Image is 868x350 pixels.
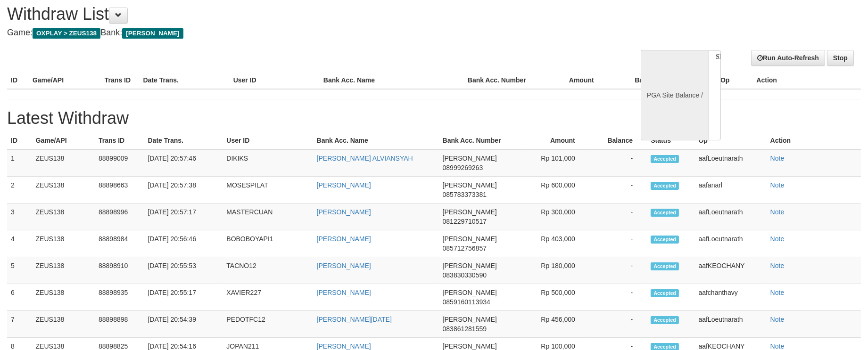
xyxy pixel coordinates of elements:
[223,230,313,257] td: BOBOBOYAPI1
[320,72,464,89] th: Bank Acc. Name
[7,284,32,311] td: 6
[7,230,32,257] td: 4
[443,244,487,252] span: 085712756857
[32,230,95,257] td: ZEUS138
[443,191,487,198] span: 085783373381
[521,177,589,203] td: Rp 600,000
[770,316,785,323] a: Note
[7,149,32,177] td: 1
[144,311,223,338] td: [DATE] 20:54:39
[95,311,144,338] td: 88898898
[313,132,439,149] th: Bank Acc. Name
[29,72,101,89] th: Game/API
[443,218,487,225] span: 081229710517
[589,132,647,149] th: Balance
[317,181,371,189] a: [PERSON_NAME]
[223,203,313,230] td: MASTERCUAN
[32,257,95,284] td: ZEUS138
[521,132,589,149] th: Amount
[443,325,487,333] span: 083861281559
[144,257,223,284] td: [DATE] 20:55:53
[608,72,674,89] th: Balance
[589,149,647,177] td: -
[7,72,29,89] th: ID
[139,72,229,89] th: Date Trans.
[651,289,679,297] span: Accepted
[443,271,487,279] span: 083830330590
[443,342,497,350] span: [PERSON_NAME]
[651,155,679,163] span: Accepted
[589,230,647,257] td: -
[95,230,144,257] td: 88898984
[751,50,825,66] a: Run Auto-Refresh
[770,208,785,216] a: Note
[122,28,183,39] span: [PERSON_NAME]
[464,72,536,89] th: Bank Acc. Number
[317,155,413,162] a: [PERSON_NAME] ALVIANSYAH
[694,311,766,338] td: aafLoeutnarath
[521,203,589,230] td: Rp 300,000
[589,177,647,203] td: -
[144,230,223,257] td: [DATE] 20:56:46
[230,72,320,89] th: User ID
[223,132,313,149] th: User ID
[770,262,785,269] a: Note
[95,203,144,230] td: 88898996
[32,311,95,338] td: ZEUS138
[33,28,100,39] span: OXPLAY > ZEUS138
[223,257,313,284] td: TACNO12
[443,298,490,306] span: 0859160113934
[589,284,647,311] td: -
[443,316,497,323] span: [PERSON_NAME]
[717,72,752,89] th: Op
[317,289,371,296] a: [PERSON_NAME]
[589,311,647,338] td: -
[770,155,785,162] a: Note
[651,209,679,217] span: Accepted
[770,289,785,296] a: Note
[317,342,371,350] a: [PERSON_NAME]
[521,311,589,338] td: Rp 456,000
[651,182,679,190] span: Accepted
[827,50,854,66] a: Stop
[443,155,497,162] span: [PERSON_NAME]
[694,177,766,203] td: aafanarl
[7,28,569,38] h4: Game: Bank:
[651,316,679,324] span: Accepted
[32,177,95,203] td: ZEUS138
[7,5,569,24] h1: Withdraw List
[651,236,679,244] span: Accepted
[443,289,497,296] span: [PERSON_NAME]
[439,132,521,149] th: Bank Acc. Number
[95,177,144,203] td: 88898663
[32,132,95,149] th: Game/API
[7,109,861,128] h1: Latest Withdraw
[651,262,679,270] span: Accepted
[647,132,694,149] th: Status
[694,203,766,230] td: aafLoeutnarath
[521,230,589,257] td: Rp 403,000
[694,149,766,177] td: aafLoeutnarath
[223,177,313,203] td: MOSESPILAT
[32,149,95,177] td: ZEUS138
[223,284,313,311] td: XAVIER227
[223,149,313,177] td: DIKIKS
[770,235,785,243] a: Note
[7,203,32,230] td: 3
[443,181,497,189] span: [PERSON_NAME]
[589,203,647,230] td: -
[521,284,589,311] td: Rp 500,000
[7,132,32,149] th: ID
[95,257,144,284] td: 88898910
[7,257,32,284] td: 5
[752,72,861,89] th: Action
[144,177,223,203] td: [DATE] 20:57:38
[521,149,589,177] td: Rp 101,000
[694,284,766,311] td: aafchanthavy
[770,181,785,189] a: Note
[7,311,32,338] td: 7
[317,316,392,323] a: [PERSON_NAME][DATE]
[32,203,95,230] td: ZEUS138
[443,262,497,269] span: [PERSON_NAME]
[317,208,371,216] a: [PERSON_NAME]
